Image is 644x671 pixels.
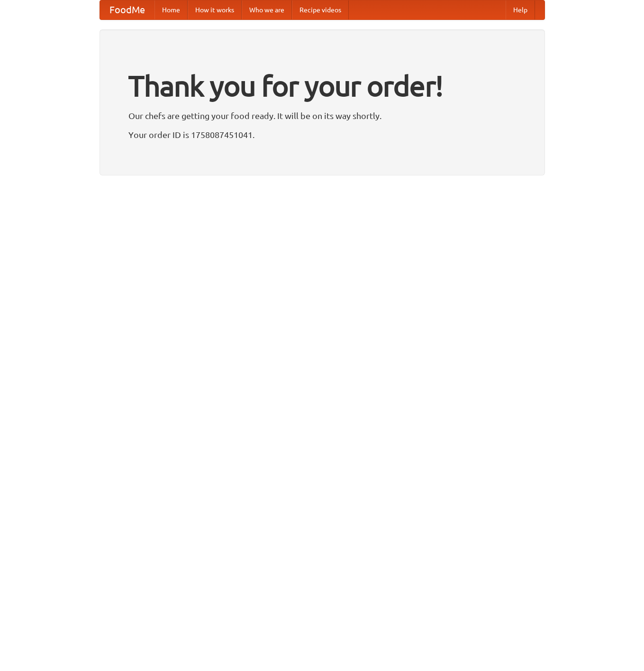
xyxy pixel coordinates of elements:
a: How it works [188,0,242,19]
a: Recipe videos [292,0,349,19]
a: Home [154,0,188,19]
a: Help [506,0,535,19]
a: Who we are [242,0,292,19]
h1: Thank you for your order! [128,63,516,109]
a: FoodMe [100,0,154,19]
p: Your order ID is 1758087451041. [128,128,516,142]
p: Our chefs are getting your food ready. It will be on its way shortly. [128,109,516,123]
